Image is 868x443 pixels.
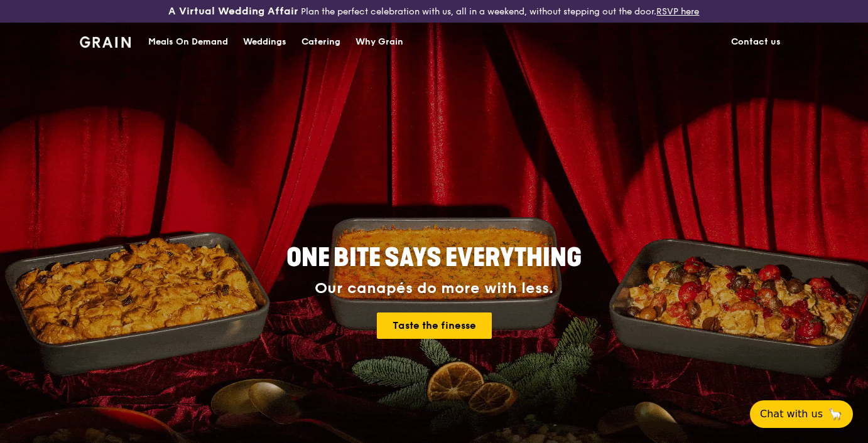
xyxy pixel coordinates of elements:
a: Weddings [236,23,294,61]
img: Grain [80,36,131,48]
div: Plan the perfect celebration with us, all in a weekend, without stepping out the door. [144,5,723,18]
a: GrainGrain [80,22,131,60]
button: Chat with us🦙 [750,400,853,428]
span: 🦙 [828,407,843,422]
div: Meals On Demand [148,23,228,61]
a: Why Grain [348,23,411,61]
span: Chat with us [760,407,823,422]
span: ONE BITE SAYS EVERYTHING [286,243,582,273]
div: Weddings [243,23,286,61]
a: RSVP here [656,6,699,17]
div: Catering [301,23,340,61]
div: Our canapés do more with less. [208,280,660,297]
h3: A Virtual Wedding Affair [168,5,298,18]
a: Taste the finesse [377,312,492,339]
div: Why Grain [355,23,403,61]
a: Contact us [724,23,788,61]
a: Catering [294,23,348,61]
